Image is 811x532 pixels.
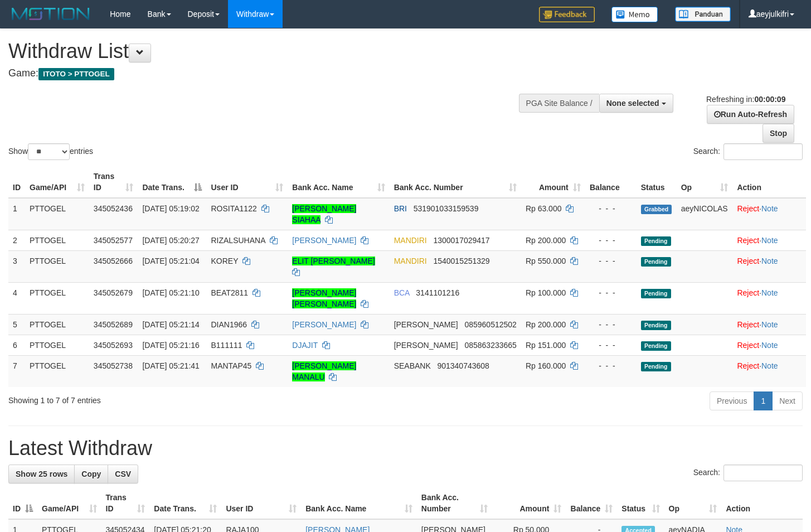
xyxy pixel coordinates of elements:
[211,236,265,245] span: RIZALSUHANA
[677,166,733,198] th: Op: activate to sort column ascending
[142,288,199,297] span: [DATE] 05:21:10
[8,314,25,335] td: 5
[611,7,658,22] img: Button%20Memo.svg
[206,166,288,198] th: User ID: activate to sort column ascending
[142,320,199,329] span: [DATE] 05:21:14
[492,487,566,519] th: Amount: activate to sort column ascending
[761,288,778,297] a: Note
[641,289,671,298] span: Pending
[599,94,673,113] button: None selected
[693,465,803,481] label: Search:
[754,95,785,104] strong: 00:00:09
[637,166,677,198] th: Status
[737,320,759,329] a: Reject
[539,7,595,22] img: Feedback.jpg
[737,257,759,265] a: Reject
[94,257,133,265] span: 345052666
[590,203,632,214] div: - - -
[8,335,25,355] td: 6
[772,391,803,410] a: Next
[142,236,199,245] span: [DATE] 05:20:27
[94,341,133,350] span: 345052693
[590,287,632,298] div: - - -
[437,361,489,370] span: Copy 901340743608 to clipboard
[761,204,778,213] a: Note
[732,250,806,282] td: ·
[221,487,301,519] th: User ID: activate to sort column ascending
[101,487,150,519] th: Trans ID: activate to sort column ascending
[211,320,247,329] span: DIAN1966
[641,236,671,246] span: Pending
[761,320,778,329] a: Note
[707,105,794,124] a: Run Auto-Refresh
[8,250,25,282] td: 3
[142,341,199,350] span: [DATE] 05:21:16
[292,204,356,224] a: [PERSON_NAME] SIAHAA
[211,341,242,350] span: B111111
[301,487,417,519] th: Bank Acc. Name: activate to sort column ascending
[8,282,25,314] td: 4
[25,250,89,282] td: PTTOGEL
[526,257,566,265] span: Rp 550.000
[693,143,803,160] label: Search:
[292,236,356,245] a: [PERSON_NAME]
[8,40,530,62] h1: Withdraw List
[25,198,89,230] td: PTTOGEL
[737,236,759,245] a: Reject
[721,487,803,519] th: Action
[414,204,479,213] span: Copy 531901033159539 to clipboard
[142,361,199,370] span: [DATE] 05:21:41
[590,360,632,371] div: - - -
[706,95,785,104] span: Refreshing in:
[763,124,794,143] a: Stop
[8,465,75,483] a: Show 25 rows
[115,470,131,478] span: CSV
[590,235,632,246] div: - - -
[74,465,108,483] a: Copy
[8,437,803,460] h1: Latest Withdraw
[433,257,489,265] span: Copy 1540015251329 to clipboard
[675,7,731,22] img: panduan.png
[142,257,199,265] span: [DATE] 05:21:04
[8,6,93,22] img: MOTION_logo.png
[16,470,67,478] span: Show 25 rows
[732,335,806,355] td: ·
[590,319,632,330] div: - - -
[28,143,70,160] select: Showentries
[732,198,806,230] td: ·
[211,257,238,265] span: KOREY
[94,204,133,213] span: 345052436
[677,198,733,230] td: aeyNICOLAS
[94,236,133,245] span: 345052577
[8,143,93,160] label: Show entries
[526,361,566,370] span: Rp 160.000
[585,166,637,198] th: Balance
[394,257,427,265] span: MANDIRI
[617,487,664,519] th: Status: activate to sort column ascending
[732,355,806,387] td: ·
[8,355,25,387] td: 7
[138,166,206,198] th: Date Trans.: activate to sort column descending
[394,320,458,329] span: [PERSON_NAME]
[292,320,356,329] a: [PERSON_NAME]
[211,204,256,213] span: ROSITA1122
[433,236,489,245] span: Copy 1300017029417 to clipboard
[723,465,803,481] input: Search:
[394,361,431,370] span: SEABANK
[25,282,89,314] td: PTTOGEL
[526,236,566,245] span: Rp 200.000
[417,487,492,519] th: Bank Acc. Number: activate to sort column ascending
[526,320,566,329] span: Rp 200.000
[292,341,318,350] a: DJAJIT
[761,341,778,350] a: Note
[394,204,407,213] span: BRI
[737,288,759,297] a: Reject
[519,94,599,113] div: PGA Site Balance /
[641,257,671,267] span: Pending
[710,391,754,410] a: Previous
[761,361,778,370] a: Note
[25,166,89,198] th: Game/API: activate to sort column ascending
[37,487,101,519] th: Game/API: activate to sort column ascending
[8,68,530,79] h4: Game:
[606,99,659,108] span: None selected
